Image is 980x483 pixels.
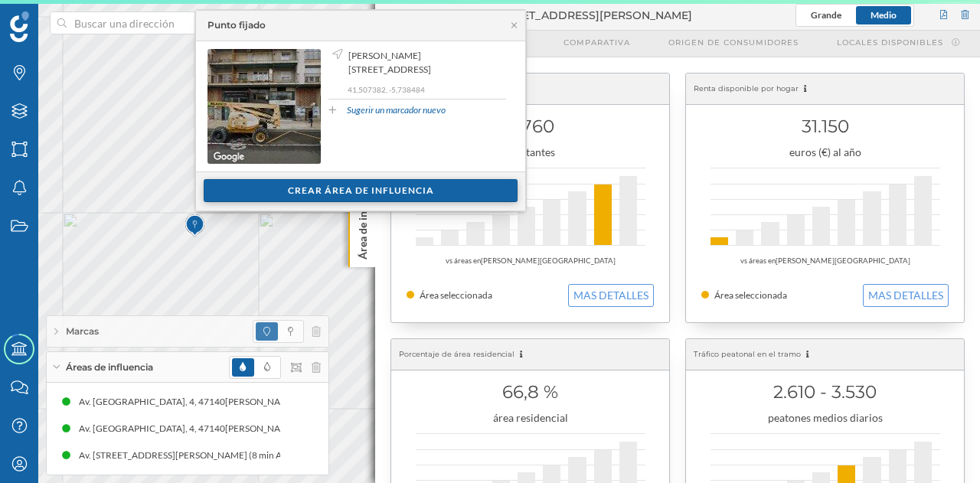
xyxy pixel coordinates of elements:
[348,84,506,95] p: 41,507382, -5,738484
[207,18,266,32] div: Punto fijado
[701,253,949,269] div: vs áreas en[PERSON_NAME][GEOGRAPHIC_DATA]
[185,210,204,241] img: Marker
[686,73,964,105] div: Renta disponible por hogar
[407,410,654,426] div: área residencial
[811,9,841,21] span: Grande
[568,284,654,307] button: MAS DETALLES
[563,37,630,48] span: Comparativa
[391,73,669,105] div: Población censada
[347,103,446,117] a: Sugerir un marcador nuevo
[355,167,371,259] p: Área de influencia
[701,410,949,426] div: peatones medios diarios
[837,37,943,48] span: Locales disponibles
[66,325,99,338] span: Marcas
[407,112,654,141] h1: 4.760
[701,145,949,160] div: euros (€) al año
[57,448,302,463] div: Av. [STREET_ADDRESS][PERSON_NAME] (8 min Andando)
[714,289,787,301] span: Área seleccionada
[407,145,654,160] div: habitantes
[66,361,153,374] span: Áreas de influencia
[407,377,654,406] h1: 66,8 %
[383,8,692,23] span: Alrededores de Av. [STREET_ADDRESS][PERSON_NAME]
[31,11,85,24] span: Soporte
[420,289,492,301] span: Área seleccionada
[871,9,897,21] span: Medio
[10,11,29,42] img: Geoblink Logo
[863,284,949,307] button: MAS DETALLES
[701,112,949,141] h1: 31.150
[348,49,502,77] span: [PERSON_NAME][STREET_ADDRESS]
[391,339,669,370] div: Porcentaje de área residencial
[668,37,799,48] span: Origen de consumidores
[407,253,654,269] div: vs áreas en[PERSON_NAME][GEOGRAPHIC_DATA]
[701,377,949,406] h1: 2.610 - 3.530
[686,339,964,370] div: Tráfico peatonal en el tramo
[207,49,321,164] img: streetview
